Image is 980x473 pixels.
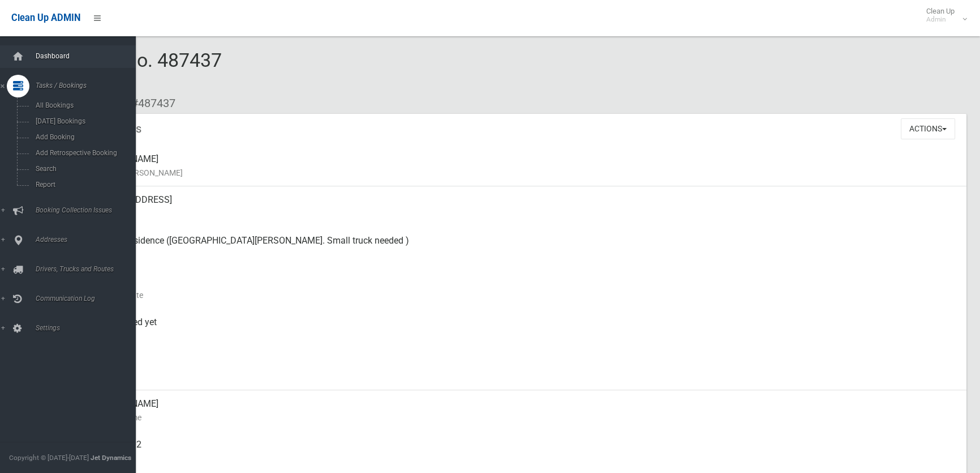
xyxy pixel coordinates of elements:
[32,52,144,60] span: Dashboard
[91,166,957,180] small: Name of [PERSON_NAME]
[91,411,957,424] small: Contact Name
[91,454,131,462] strong: Jet Dynamics
[91,146,957,186] div: [PERSON_NAME]
[91,227,957,268] div: Back of Residence ([GEOGRAPHIC_DATA][PERSON_NAME]. Small truck needed )
[91,390,957,431] div: [PERSON_NAME]
[91,268,957,309] div: [DATE]
[32,82,144,90] span: Tasks / Bookings
[91,309,957,350] div: Not collected yet
[123,93,175,114] li: #487437
[32,149,134,157] span: Add Retrospective Booking
[901,118,955,139] button: Actions
[91,431,957,472] div: 0417447802
[32,117,134,125] span: [DATE] Bookings
[32,265,144,273] span: Drivers, Trucks and Routes
[926,15,955,24] small: Admin
[32,165,134,173] span: Search
[921,7,966,24] span: Clean Up
[91,370,957,383] small: Zone
[32,324,144,332] span: Settings
[11,12,80,23] span: Clean Up ADMIN
[32,181,134,189] span: Report
[91,350,957,390] div: [DATE]
[32,206,144,214] span: Booking Collection Issues
[91,186,957,227] div: [STREET_ADDRESS]
[91,451,957,465] small: Mobile
[91,207,957,220] small: Address
[32,101,134,109] span: All Bookings
[91,248,957,261] small: Pickup Point
[91,288,957,302] small: Collection Date
[91,329,957,343] small: Collected At
[50,49,222,93] span: Booking No. 487437
[9,454,89,462] span: Copyright © [DATE]-[DATE]
[32,236,144,244] span: Addresses
[32,295,144,302] span: Communication Log
[32,133,134,141] span: Add Booking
